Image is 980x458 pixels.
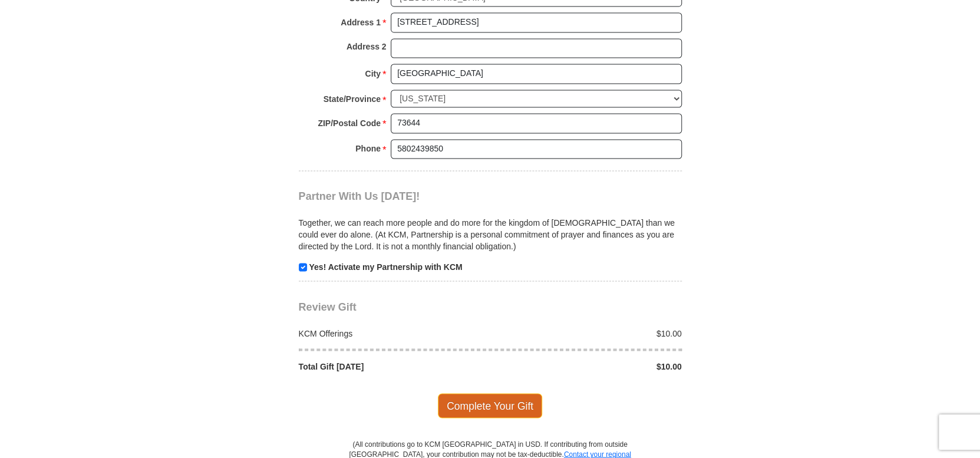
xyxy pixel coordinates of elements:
strong: City [365,65,380,82]
div: $10.00 [490,360,688,372]
p: Together, we can reach more people and do more for the kingdom of [DEMOGRAPHIC_DATA] than we coul... [299,217,682,252]
div: $10.00 [490,327,688,339]
div: Total Gift [DATE] [292,360,490,372]
strong: Yes! Activate my Partnership with KCM [309,262,462,271]
strong: Address 1 [341,14,381,31]
strong: Phone [355,140,381,157]
strong: State/Province [324,91,381,107]
strong: ZIP/Postal Code [318,115,381,131]
span: Partner With Us [DATE]! [299,190,420,202]
strong: Address 2 [347,38,387,55]
span: Review Gift [299,301,357,312]
div: KCM Offerings [292,327,490,339]
span: Complete Your Gift [438,393,542,418]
